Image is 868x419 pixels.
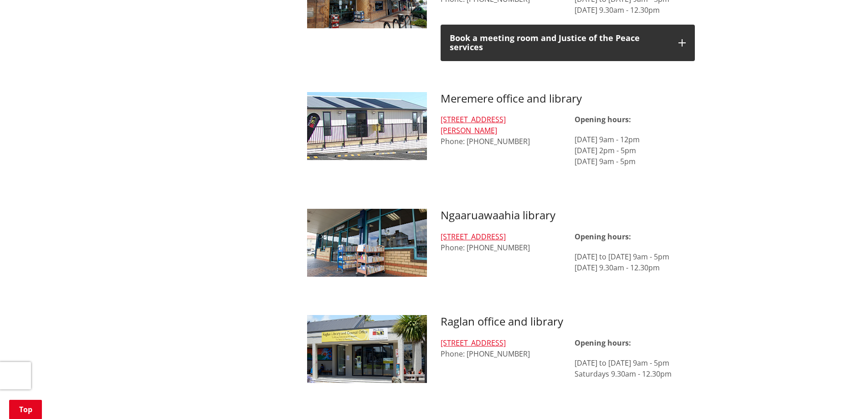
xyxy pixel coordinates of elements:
img: Raglan library and office [307,315,427,383]
a: [STREET_ADDRESS] [441,338,506,348]
img: Ngaruawahia-library [307,209,427,277]
p: [DATE] to [DATE] 9am - 5pm [DATE] 9.30am - 12.30pm [575,251,695,273]
button: Book a meeting room and Justice of the Peace services [441,25,695,61]
strong: Opening hours: [575,232,631,242]
iframe: Messenger Launcher [826,381,859,414]
div: Phone: [PHONE_NUMBER] [441,231,561,253]
p: [DATE] 9am - 12pm [DATE] 2pm - 5pm [DATE] 9am - 5pm [575,134,695,167]
h3: Ngaaruawaahia library [441,209,695,222]
h3: Meremere office and library [441,92,695,105]
strong: Opening hours: [575,114,631,124]
strong: Opening hours: [575,338,631,348]
p: [DATE] to [DATE] 9am - 5pm Saturdays 9.30am - 12.30pm [575,357,695,379]
a: [STREET_ADDRESS] [441,232,506,242]
div: Phone: [PHONE_NUMBER] [441,337,561,359]
a: [STREET_ADDRESS][PERSON_NAME] [441,114,506,135]
div: Book a meeting room and Justice of the Peace services [450,34,669,52]
h3: Raglan office and library [441,315,695,328]
img: Meremere-library [307,92,427,160]
a: Top [9,400,42,419]
div: Phone: [PHONE_NUMBER] [441,114,561,147]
